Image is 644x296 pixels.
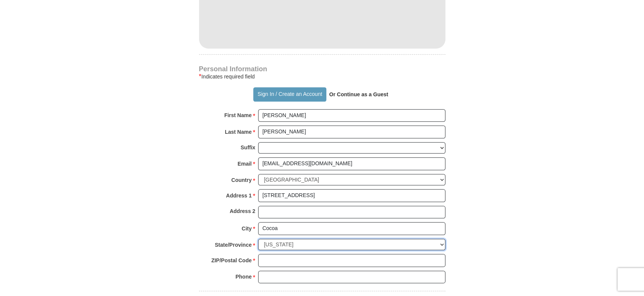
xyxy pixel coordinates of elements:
strong: Phone [235,271,252,282]
strong: City [241,223,251,234]
strong: Suffix [241,142,255,153]
strong: Address 1 [226,190,252,201]
strong: ZIP/Postal Code [211,255,252,266]
h4: Personal Information [199,66,445,72]
strong: Address 2 [230,206,255,216]
strong: Or Continue as a Guest [329,91,388,97]
strong: Country [231,175,252,185]
button: Sign In / Create an Account [253,87,326,102]
strong: First Name [224,110,252,121]
div: Indicates required field [199,72,445,81]
strong: State/Province [215,240,252,250]
strong: Last Name [225,127,252,137]
strong: Email [238,158,252,169]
